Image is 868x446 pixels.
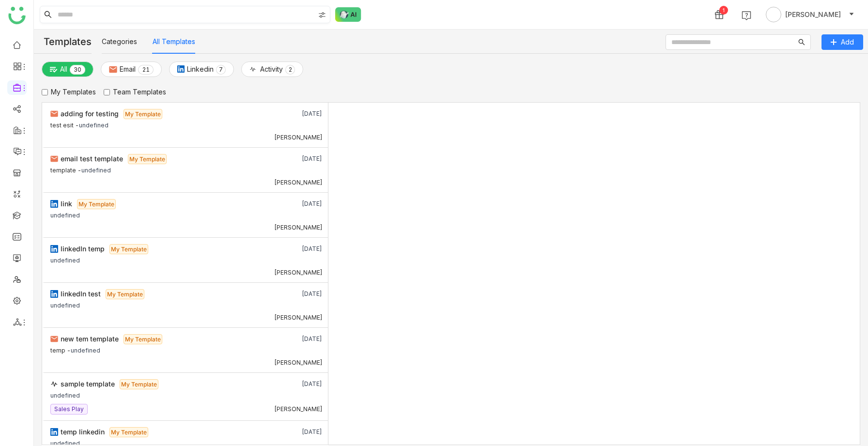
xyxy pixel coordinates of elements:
[50,110,58,118] img: email.svg
[50,404,88,415] nz-tag: Sales Play
[274,134,323,141] div: [PERSON_NAME]
[288,65,292,75] p: 2
[50,290,58,298] img: linkedin.svg
[268,244,322,254] div: [DATE]
[153,36,195,47] button: All Templates
[106,289,144,299] span: My Template
[285,65,295,75] nz-badge-sup: 2
[318,11,326,19] img: search-type.svg
[274,269,323,277] div: [PERSON_NAME]
[764,7,856,22] button: [PERSON_NAME]
[50,254,80,264] div: undefined
[274,179,323,186] div: [PERSON_NAME]
[742,11,751,20] img: help.svg
[61,380,115,388] span: sample template
[71,344,100,354] div: undefined
[61,154,123,163] span: email test template
[61,428,105,436] span: temp linkedin
[50,380,58,388] img: activity.svg
[109,427,148,437] span: My Template
[146,65,150,75] p: 1
[60,64,67,75] span: All
[42,89,48,95] input: My Templates
[120,379,158,389] span: My Template
[79,119,108,129] div: undefined
[50,245,58,253] img: linkedin.svg
[138,65,154,75] nz-badge-sup: 21
[268,334,322,344] div: [DATE]
[169,62,234,77] button: Linkedin
[50,200,58,208] img: linkedin.svg
[77,199,116,209] span: My Template
[74,65,77,75] p: 3
[61,335,119,343] span: new tem template
[50,119,79,129] div: test esit -
[81,164,111,174] div: undefined
[124,334,162,344] span: My Template
[219,65,223,75] p: 7
[50,164,81,174] div: template -
[61,200,72,208] span: link
[50,335,58,343] img: email.svg
[120,64,136,75] span: Email
[109,65,117,74] img: email.svg
[50,428,58,436] img: linkedin.svg
[104,87,166,97] label: Team Templates
[77,65,81,75] p: 0
[50,155,58,163] img: email.svg
[128,154,167,164] span: My Template
[61,245,105,253] span: linkedIn temp
[821,34,863,50] button: Add
[187,64,214,75] span: Linkedin
[61,109,119,118] span: adding for testing
[42,87,96,97] label: My Templates
[101,62,162,77] button: Email
[142,65,146,75] p: 2
[42,62,93,77] button: All0
[109,244,148,254] span: My Template
[34,30,92,54] div: Templates
[268,108,322,119] div: [DATE]
[61,290,101,298] span: linkedIn test
[274,359,323,367] div: [PERSON_NAME]
[268,199,322,209] div: [DATE]
[335,7,361,22] img: ask-buddy-normal.svg
[216,65,226,75] nz-badge-sup: 7
[719,6,728,15] div: 1
[841,37,854,47] span: Add
[50,299,80,309] div: undefined
[268,379,322,389] div: [DATE]
[268,289,322,299] div: [DATE]
[50,389,80,400] div: undefined
[274,405,323,413] div: [PERSON_NAME]
[124,109,162,119] span: My Template
[50,344,71,354] div: temp -
[241,62,303,77] button: Activity
[70,65,85,75] nz-badge-sup: 30
[104,89,110,95] input: Team Templates
[50,66,58,74] img: plainalloptions.svg
[274,314,323,322] div: [PERSON_NAME]
[177,65,185,73] img: linkedin.svg
[785,9,841,20] span: [PERSON_NAME]
[766,7,781,22] img: avatar
[50,209,80,219] div: undefined
[260,64,283,75] span: Activity
[268,154,322,164] div: [DATE]
[268,427,322,437] div: [DATE]
[274,224,323,231] div: [PERSON_NAME]
[102,36,137,47] button: Categories
[8,7,26,24] img: logo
